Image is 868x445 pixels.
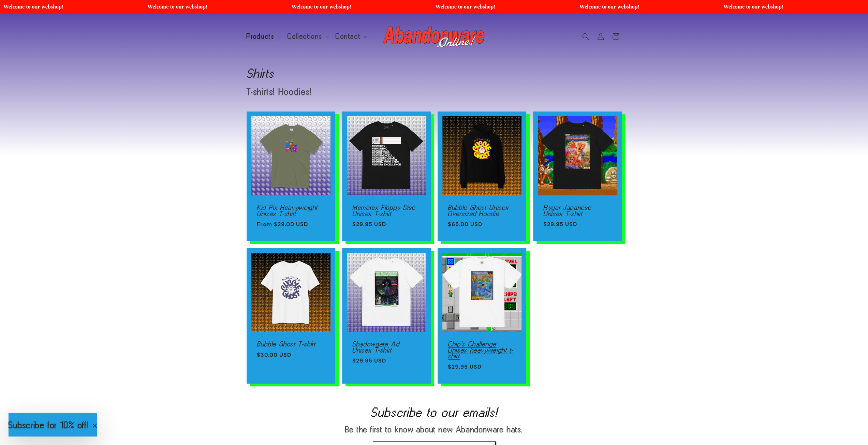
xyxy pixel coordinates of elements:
img: Abandonware [383,23,485,50]
span: Welcome to our webshop! [291,3,426,10]
a: Bubble Ghost Unisex Oversized Hoodie [448,205,516,217]
span: Welcome to our webshop! [723,3,858,10]
span: Welcome to our webshop! [435,3,570,10]
span: Products [247,33,275,40]
summary: Search [578,29,593,44]
summary: Contact [332,29,370,44]
a: Abandonware [380,20,488,53]
span: Collections [288,33,322,40]
a: Chip's Challenge Unisex heavyweight t-shirt [448,341,516,359]
a: Memorex Floppy Disc Unisex T-shirt [352,205,421,217]
a: Shadowgate Ad Unisex T-shirt [352,341,421,353]
a: Rygar Japanese Unisex T-shirt [543,205,612,217]
span: Contact [336,33,361,40]
p: T-shirts! Hoodies! [247,87,497,97]
span: Welcome to our webshop! [147,3,282,10]
span: Welcome to our webshop! [579,3,714,10]
summary: Products [242,29,284,44]
span: Welcome to our webshop! [3,3,138,10]
a: Bubble Ghost T-shirt [257,341,325,347]
p: Be the first to know about new Abandonware hats. [315,425,554,434]
summary: Collections [283,29,332,44]
h1: Shirts [247,68,622,79]
a: Kid Pix Heavyweight Unisex T-shirt [257,205,325,217]
h2: Subscribe to our emails! [31,407,837,418]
